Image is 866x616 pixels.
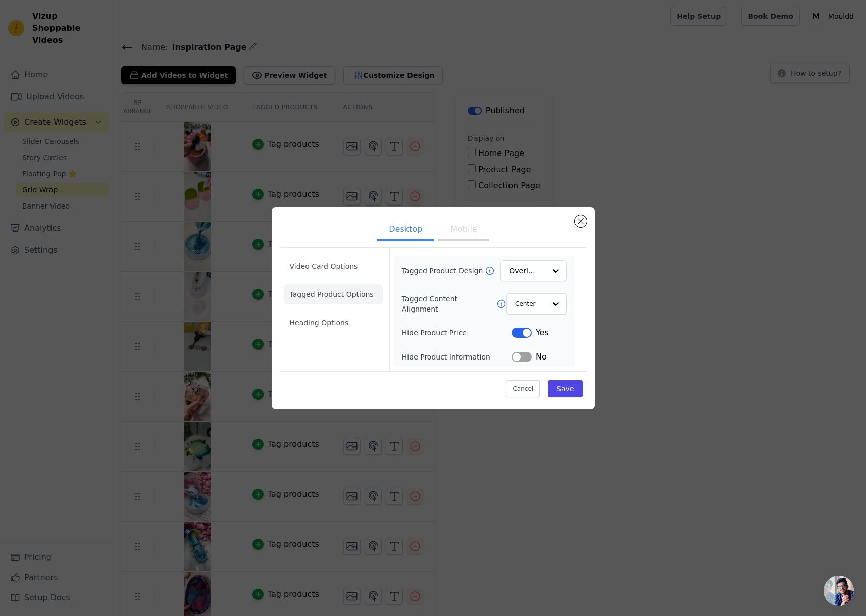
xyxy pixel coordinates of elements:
[284,256,383,276] li: Video Card Options
[284,313,383,333] li: Heading Options
[575,215,587,227] button: Close modal
[402,328,512,338] label: Hide Product Price
[402,352,512,362] label: Hide Product Information
[284,284,383,304] li: Tagged Product Options
[377,219,434,241] button: Desktop
[536,351,547,363] span: No
[548,380,582,397] button: Save
[438,219,489,241] button: Mobile
[824,576,854,606] div: Open chat
[402,266,485,276] label: Tagged Product Design
[536,327,549,339] span: Yes
[402,294,496,314] label: Tagged Content Alignment
[506,380,540,397] button: Cancel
